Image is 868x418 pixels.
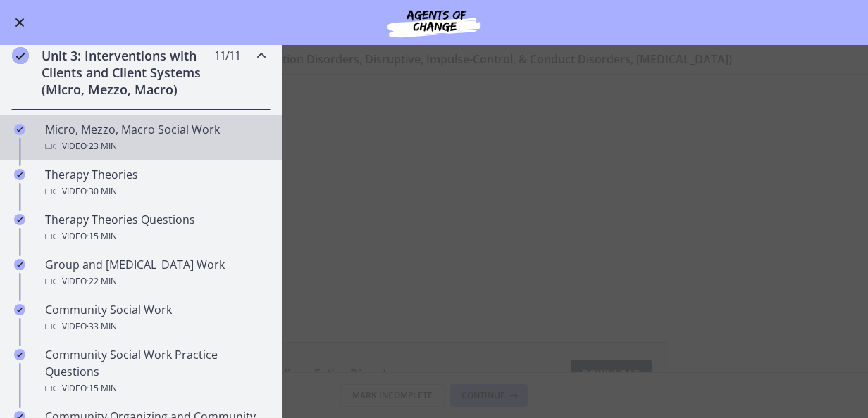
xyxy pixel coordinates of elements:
img: Agents of Change Social Work Test Prep [349,6,519,39]
div: Therapy Theories [45,166,265,200]
div: Community Social Work [45,301,265,335]
span: · 22 min [87,273,117,290]
div: Video [45,183,265,200]
div: Video [45,380,265,397]
div: Micro, Mezzo, Macro Social Work [45,121,265,155]
i: Completed [14,349,25,360]
div: Video [45,273,265,290]
div: Group and [MEDICAL_DATA] Work [45,256,265,290]
button: Enable menu [11,14,28,31]
i: Completed [12,47,29,64]
i: Completed [14,214,25,225]
h2: Unit 3: Interventions with Clients and Client Systems (Micro, Mezzo, Macro) [42,47,213,98]
i: Completed [14,169,25,180]
div: Video [45,138,265,155]
span: · 23 min [87,138,117,155]
i: Completed [14,304,25,315]
div: Community Social Work Practice Questions [45,346,265,397]
span: · 15 min [87,228,117,245]
span: · 33 min [87,318,117,335]
span: · 30 min [87,183,117,200]
i: Completed [14,124,25,135]
i: Completed [14,259,25,270]
div: Video [45,228,265,245]
div: Video [45,318,265,335]
span: · 15 min [87,380,117,397]
span: 11 / 11 [214,47,240,64]
div: Therapy Theories Questions [45,211,265,245]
